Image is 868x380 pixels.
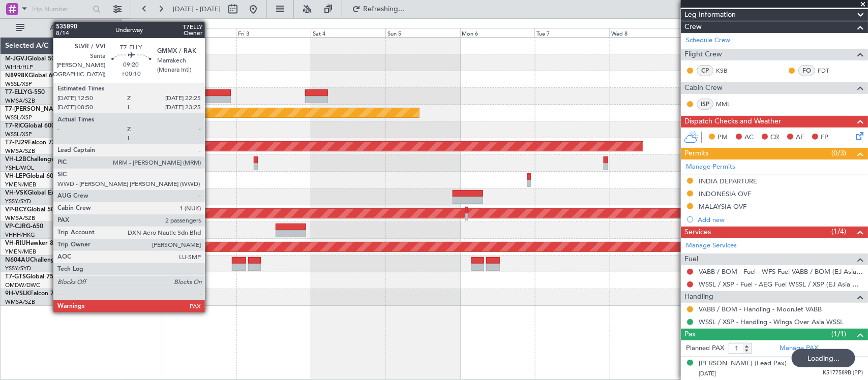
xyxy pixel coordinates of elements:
[5,106,99,112] a: T7-[PERSON_NAME]Global 7500
[699,189,751,198] div: INDONESIA OVF
[698,215,863,224] div: Add new
[5,274,61,280] a: T7-GTSGlobal 7500
[311,28,385,37] div: Sat 4
[684,329,696,340] span: Pax
[5,240,26,246] span: VH-RIU
[5,156,70,163] a: VH-L2BChallenger 604
[716,66,739,75] a: KSB
[686,241,737,251] a: Manage Services
[5,80,32,88] a: WSSL/XSP
[5,123,24,129] span: T7-RIC
[5,207,27,213] span: VP-BCY
[684,148,708,160] span: Permits
[684,49,722,60] span: Flight Crew
[5,281,40,289] a: OMDW/DWC
[460,28,535,37] div: Mon 6
[686,36,730,46] a: Schedule Crew
[823,369,863,377] span: K5177589B (PP)
[684,9,736,21] span: Leg Information
[684,254,698,265] span: Fuel
[5,73,63,79] a: N8998KGlobal 6000
[5,224,43,230] a: VP-CJRG-650
[5,106,64,112] span: T7-[PERSON_NAME]
[699,370,716,377] span: [DATE]
[699,318,844,326] a: WSSL / XSP - Handling - Wings Over Asia WSSL
[831,148,846,159] span: (0/3)
[697,99,713,110] div: ISP
[5,123,58,129] a: T7-RICGlobal 6000
[5,173,26,179] span: VH-LEP
[5,291,30,297] span: 9H-VSLK
[684,21,702,33] span: Crew
[831,329,846,339] span: (1/1)
[699,202,746,211] div: MALAYSIA OVF
[5,198,31,205] a: YSSY/SYD
[385,28,460,37] div: Sun 5
[11,20,110,36] button: All Aircraft
[684,227,711,238] span: Services
[124,20,141,29] div: [DATE]
[363,6,405,13] span: Refreshing...
[5,140,56,146] a: T7-PJ29Falcon 7X
[5,89,45,96] a: T7-ELLYG-550
[5,190,27,196] span: VH-VSK
[5,131,32,138] a: WSSL/XSP
[818,66,841,75] a: FDT
[699,305,822,313] a: VABB / BOM - Handling - MoonJet VABB
[744,133,754,143] span: AC
[5,298,35,306] a: WMSA/SZB
[770,133,779,143] span: CR
[684,291,713,303] span: Handling
[5,156,26,163] span: VH-L2B
[236,28,311,37] div: Fri 3
[5,248,36,256] a: YMEN/MEB
[87,28,162,37] div: Wed 1
[5,56,62,62] a: M-JGVJGlobal 5000
[26,24,107,31] span: All Aircraft
[534,28,609,37] div: Tue 7
[5,214,35,222] a: WMSA/SZB
[699,280,863,289] a: WSSL / XSP - Fuel - AEG Fuel WSSL / XSP (EJ Asia Only)
[699,177,757,185] div: INDIA DEPARTURE
[5,257,30,263] span: N604AU
[699,267,863,276] a: VABB / BOM - Fuel - WFS Fuel VABB / BOM (EJ Asia Only)
[5,97,35,105] a: WMSA/SZB
[5,240,68,246] a: VH-RIUHawker 800XP
[5,73,28,79] span: N8998K
[798,65,815,76] div: FO
[173,5,221,14] span: [DATE] - [DATE]
[5,190,83,196] a: VH-VSKGlobal Express XRS
[5,224,26,230] span: VP-CJR
[5,207,62,213] a: VP-BCYGlobal 5000
[161,28,236,37] div: Thu 2
[716,100,739,109] a: MML
[792,349,855,367] div: Loading...
[5,231,35,239] a: VHHH/HKG
[780,343,818,354] a: Manage PAX
[31,2,89,17] input: Trip Number
[717,133,728,143] span: PM
[5,56,27,62] span: M-JGVJ
[5,181,36,188] a: YMEN/MEB
[5,291,58,297] a: 9H-VSLKFalcon 7X
[699,359,787,369] div: [PERSON_NAME] (Lead Pax)
[5,257,74,263] a: N604AUChallenger 604
[609,28,684,37] div: Wed 8
[697,65,713,76] div: CP
[684,82,723,94] span: Cabin Crew
[5,114,32,121] a: WSSL/XSP
[5,89,27,96] span: T7-ELLY
[796,133,804,143] span: AF
[831,226,846,237] span: (1/4)
[5,64,33,71] a: WIHH/HLP
[686,162,735,172] a: Manage Permits
[5,147,35,155] a: WMSA/SZB
[684,116,781,128] span: Dispatch Checks and Weather
[5,140,28,146] span: T7-PJ29
[5,265,31,272] a: YSSY/SYD
[686,343,724,354] label: Planned PAX
[821,133,828,143] span: FP
[5,164,34,172] a: YSHL/WOL
[347,1,408,17] button: Refreshing...
[5,173,61,179] a: VH-LEPGlobal 6000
